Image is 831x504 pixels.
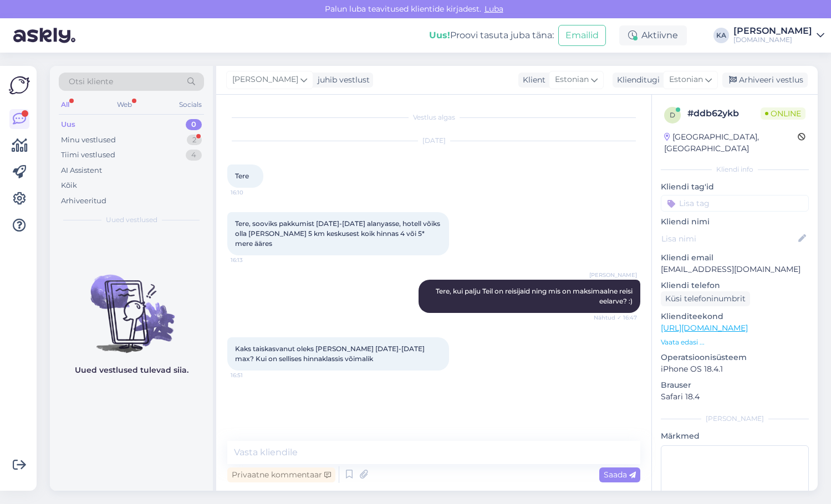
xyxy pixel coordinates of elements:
[733,35,812,44] div: [DOMAIN_NAME]
[61,119,75,130] div: Uus
[227,136,640,146] div: [DATE]
[661,323,748,333] a: [URL][DOMAIN_NAME]
[231,188,272,197] span: 16:10
[670,111,675,119] span: d
[722,73,808,88] div: Arhiveeri vestlus
[69,76,113,88] span: Otsi kliente
[481,4,507,14] span: Luba
[232,74,298,86] span: [PERSON_NAME]
[177,97,204,112] div: Socials
[713,28,729,43] div: KA
[61,135,116,146] div: Minu vestlused
[106,215,157,225] span: Uued vestlused
[661,164,809,174] div: Kliendi info
[661,252,809,264] p: Kliendi email
[9,75,30,96] img: Askly Logo
[661,280,809,291] p: Kliendi telefon
[661,195,809,212] input: Lisa tag
[235,219,442,248] span: Tere, sooviks pakkumist [DATE]-[DATE] alanyasse, hotell võiks olla [PERSON_NAME] 5 km keskusest k...
[235,344,426,363] span: Kaks taiskasvanut oleks [PERSON_NAME] [DATE]-[DATE] max? Kui on sellises hinnaklassis võimalik
[661,311,809,322] p: Klienditeekond
[429,29,554,42] div: Proovi tasuta juba täna:
[227,467,335,482] div: Privaatne kommentaar
[59,97,72,112] div: All
[733,27,812,35] div: [PERSON_NAME]
[313,74,370,86] div: juhib vestlust
[61,165,102,176] div: AI Assistent
[761,107,805,120] span: Online
[664,131,798,155] div: [GEOGRAPHIC_DATA], [GEOGRAPHIC_DATA]
[661,414,809,424] div: [PERSON_NAME]
[733,27,824,44] a: [PERSON_NAME][DOMAIN_NAME]
[661,363,809,375] p: iPhone OS 18.4.1
[186,150,202,161] div: 4
[231,371,272,379] span: 16:51
[61,150,115,161] div: Tiimi vestlused
[604,470,636,480] span: Saada
[613,74,660,86] div: Klienditugi
[661,379,809,391] p: Brauser
[75,364,188,376] p: Uued vestlused tulevad siia.
[661,264,809,275] p: [EMAIL_ADDRESS][DOMAIN_NAME]
[669,74,703,86] span: Estonian
[558,25,606,46] button: Emailid
[661,352,809,363] p: Operatsioonisüsteem
[429,30,450,40] b: Uus!
[61,180,77,191] div: Kõik
[227,112,640,122] div: Vestlus algas
[661,337,809,347] p: Vaata edasi ...
[661,291,750,306] div: Küsi telefoninumbrit
[186,119,202,130] div: 0
[231,256,272,264] span: 16:13
[661,430,809,442] p: Märkmed
[518,74,545,86] div: Klient
[661,391,809,403] p: Safari 18.4
[436,287,634,305] span: Tere, kui palju Teil on reisijaid ning mis on maksimaalne reisi eelarve? :)
[589,271,637,279] span: [PERSON_NAME]
[235,172,249,180] span: Tere
[61,196,106,207] div: Arhiveeritud
[50,255,213,354] img: No chats
[619,25,687,45] div: Aktiivne
[661,181,809,193] p: Kliendi tag'id
[555,74,589,86] span: Estonian
[661,233,796,245] input: Lisa nimi
[661,216,809,228] p: Kliendi nimi
[594,313,637,322] span: Nähtud ✓ 16:47
[687,107,761,120] div: # ddb62ykb
[187,135,202,146] div: 2
[115,97,134,112] div: Web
